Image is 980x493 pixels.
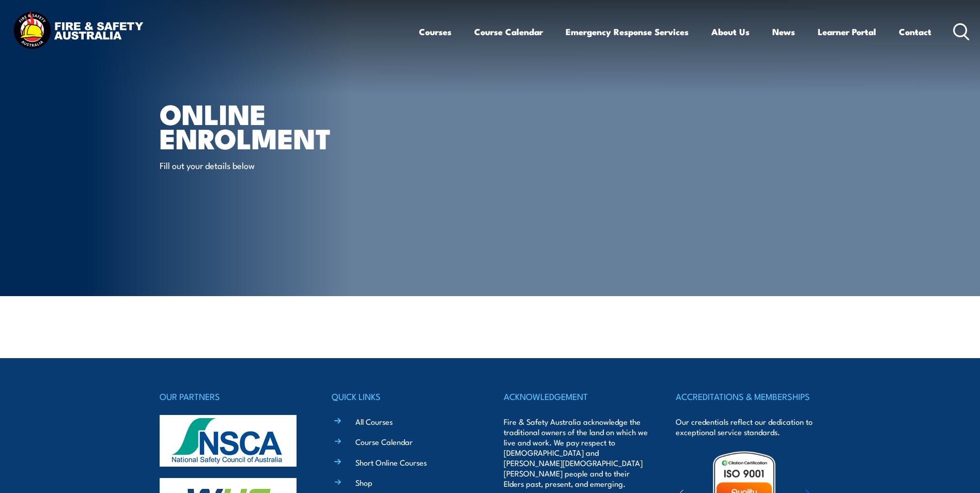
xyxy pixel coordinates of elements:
[160,389,304,404] h4: OUR PARTNERS
[355,436,413,447] a: Course Calendar
[676,417,820,437] p: Our credentials reflect our dedication to exceptional service standards.
[566,18,689,45] a: Emergency Response Services
[676,389,820,404] h4: ACCREDITATIONS & MEMBERSHIPS
[899,18,931,45] a: Contact
[818,18,876,45] a: Learner Portal
[419,18,452,45] a: Courses
[355,416,393,427] a: All Courses
[355,477,372,488] a: Shop
[355,457,427,468] a: Short Online Courses
[474,18,543,45] a: Course Calendar
[772,18,795,45] a: News
[504,417,648,489] p: Fire & Safety Australia acknowledge the traditional owners of the land on which we live and work....
[160,159,348,171] p: Fill out your details below
[160,101,415,149] h1: Online Enrolment
[160,415,297,467] img: nsca-logo-footer
[504,389,648,404] h4: ACKNOWLEDGEMENT
[711,18,750,45] a: About Us
[332,389,476,404] h4: QUICK LINKS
